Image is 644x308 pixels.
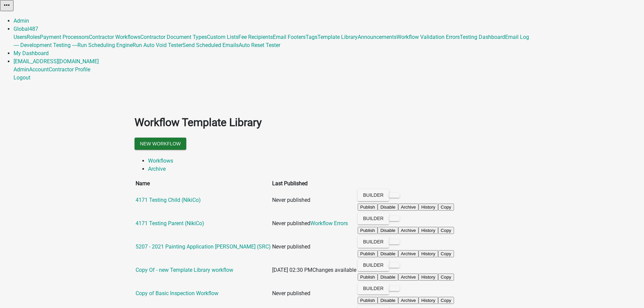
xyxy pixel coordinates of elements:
[89,34,140,40] a: Contractor Workflows
[398,204,419,211] button: Archive
[358,274,378,281] button: Publish
[14,66,29,73] a: Admin
[358,212,389,224] button: Builder
[505,34,529,40] a: Email Log
[378,297,398,304] button: Disable
[273,34,306,40] a: Email Footers
[14,66,644,82] div: [EMAIL_ADDRESS][DOMAIN_NAME]
[358,259,389,271] button: Builder
[358,34,397,40] a: Announcements
[140,34,207,40] a: Contractor Document Types
[14,74,30,81] a: Logout
[239,42,280,48] a: Auto Reset Tester
[358,189,389,201] button: Builder
[358,282,389,294] button: Builder
[378,227,398,234] button: Disable
[358,250,378,257] button: Publish
[207,34,238,40] a: Custom Lists
[438,250,454,257] button: Copy
[135,138,186,150] button: New Workflow
[438,227,454,234] button: Copy
[148,158,173,164] a: Workflows
[378,250,398,257] button: Disable
[460,34,505,40] a: Testing Dashboard
[40,34,89,40] a: Payment Processors
[3,1,11,9] i: more_horiz
[398,297,419,304] button: Archive
[272,220,310,227] span: Never published
[438,297,454,304] button: Copy
[312,267,356,273] span: Changes available
[397,34,460,40] a: Workflow Validation Errors
[136,243,271,250] a: 5207 - 2021 Painting Application [PERSON_NAME] (SRC)
[135,114,510,131] h1: Workflow Template Library
[14,50,49,56] a: My Dashboard
[378,274,398,281] button: Disable
[29,26,38,32] span: 487
[27,34,40,40] a: Roles
[148,166,166,172] a: Archive
[398,250,419,257] button: Archive
[272,290,310,297] span: Never published
[14,34,27,40] a: Users
[419,274,438,281] button: History
[14,33,644,49] div: Global487
[398,227,419,234] button: Archive
[419,204,438,211] button: History
[14,18,29,24] a: Admin
[358,204,378,211] button: Publish
[419,250,438,257] button: History
[77,42,133,48] a: Run Scheduling Engine
[438,204,454,211] button: Copy
[358,227,378,234] button: Publish
[136,290,218,297] a: Copy of Basic Inspection Workflow
[419,227,438,234] button: History
[272,179,357,188] th: Last Published
[310,220,348,227] a: Workflow Errors
[272,243,310,250] span: Never published
[136,267,233,273] a: Copy Of - new Template Library workflow
[14,26,38,32] a: Global487
[133,42,183,48] a: Run Auto Void Tester
[438,274,454,281] button: Copy
[14,42,77,48] a: ---- Development Testing ----
[419,297,438,304] button: History
[238,34,273,40] a: Fee Recipients
[317,34,358,40] a: Template Library
[136,220,204,227] a: 4171 Testing Parent (NikiCo)
[135,179,271,188] th: Name
[183,42,239,48] a: Send Scheduled Emails
[358,236,389,248] button: Builder
[398,274,419,281] button: Archive
[272,197,310,203] span: Never published
[49,66,90,73] a: Contractor Profile
[29,66,49,73] a: Account
[306,34,317,40] a: Tags
[358,297,378,304] button: Publish
[378,204,398,211] button: Disable
[14,58,99,65] a: [EMAIL_ADDRESS][DOMAIN_NAME]
[136,197,201,203] a: 4171 Testing Child (NikiCo)
[272,267,312,273] span: [DATE] 02:30 PM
